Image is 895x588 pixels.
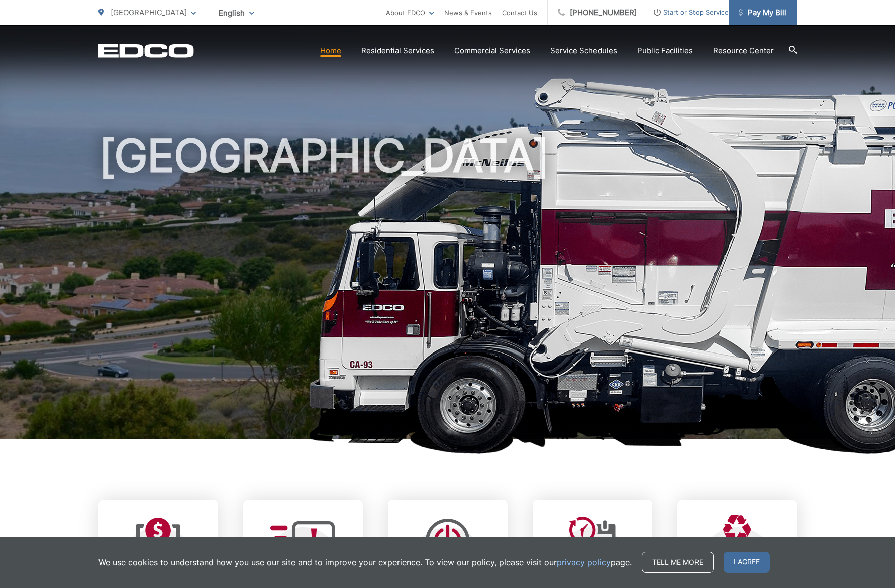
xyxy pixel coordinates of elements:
a: Resource Center [713,45,774,57]
span: Pay My Bill [739,7,786,19]
span: [GEOGRAPHIC_DATA] [111,8,187,17]
p: We use cookies to understand how you use our site and to improve your experience. To view our pol... [98,556,632,568]
h1: [GEOGRAPHIC_DATA] [98,131,797,448]
a: News & Events [444,7,492,19]
a: Tell me more [642,552,714,573]
a: Home [320,45,341,57]
a: EDCD logo. Return to the homepage. [98,44,194,58]
a: Commercial Services [454,45,530,57]
a: Residential Services [361,45,434,57]
span: English [211,4,262,22]
a: privacy policy [557,556,611,568]
a: Public Facilities [637,45,693,57]
a: Contact Us [502,7,537,19]
a: Service Schedules [550,45,617,57]
a: About EDCO [386,7,434,19]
